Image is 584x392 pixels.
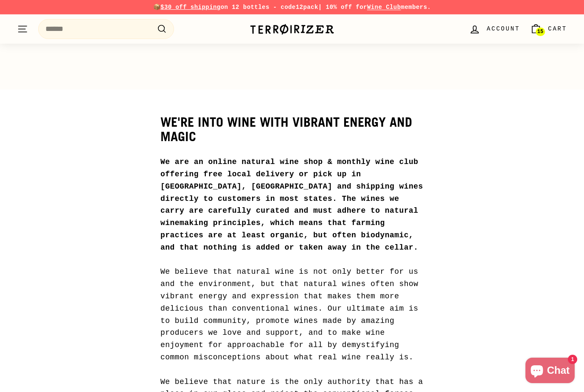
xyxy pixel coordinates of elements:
[160,115,424,143] h2: we're into wine with vibrant energy and magic
[537,29,543,35] span: 15
[296,4,318,11] strong: 12pack
[160,158,423,252] strong: We are an online natural wine shop & monthly wine club offering free local delivery or pick up in...
[487,24,520,33] span: Account
[464,17,525,42] a: Account
[367,4,401,11] a: Wine Club
[523,358,577,385] inbox-online-store-chat: Shopify online store chat
[548,24,567,33] span: Cart
[17,3,567,12] p: 📦 on 12 bottles - code | 10% off for members.
[160,4,221,11] span: $30 off shipping
[525,17,572,42] a: Cart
